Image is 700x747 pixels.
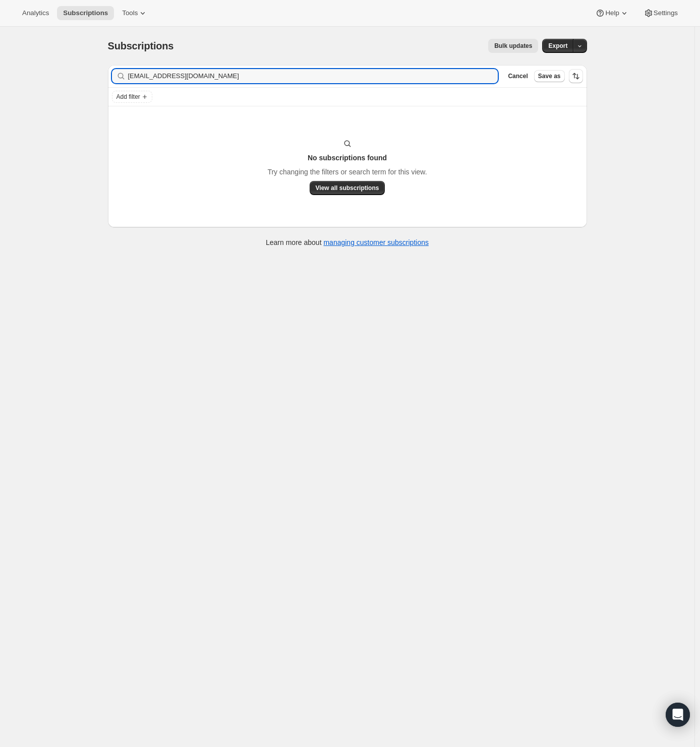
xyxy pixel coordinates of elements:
[488,39,538,53] button: Bulk updates
[569,69,583,83] button: Sort the results
[508,72,528,80] span: Cancel
[308,153,387,163] h3: No subscriptions found
[108,40,174,51] span: Subscriptions
[128,69,498,83] input: Filter subscribers
[57,6,114,20] button: Subscriptions
[310,181,385,195] button: View all subscriptions
[654,9,678,17] span: Settings
[494,42,532,50] span: Bulk updates
[316,184,379,192] span: View all subscriptions
[116,6,154,20] button: Tools
[504,70,532,82] button: Cancel
[267,167,427,177] p: Try changing the filters or search term for this view.
[16,6,55,20] button: Analytics
[112,91,152,103] button: Add filter
[589,6,635,20] button: Help
[116,93,140,101] span: Add filter
[538,72,561,80] span: Save as
[534,70,565,82] button: Save as
[605,9,619,17] span: Help
[548,42,567,50] span: Export
[122,9,138,17] span: Tools
[542,39,573,53] button: Export
[266,237,429,247] p: Learn more about
[22,9,49,17] span: Analytics
[666,703,690,727] div: Open Intercom Messenger
[637,6,684,20] button: Settings
[323,238,429,246] a: managing customer subscriptions
[63,9,108,17] span: Subscriptions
